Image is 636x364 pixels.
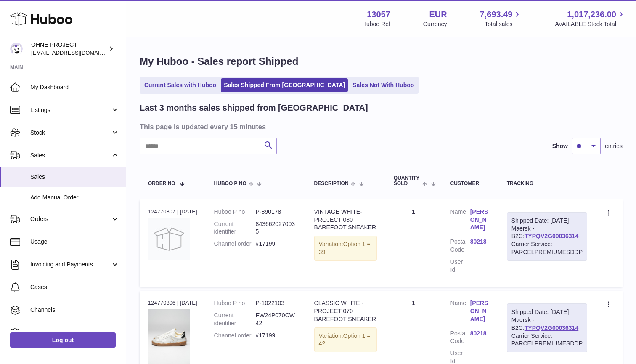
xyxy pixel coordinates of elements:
img: support@ohneproject.com [10,43,23,55]
a: TYPQV2G00036314 [525,324,578,331]
span: Stock [30,129,111,137]
span: My Dashboard [30,83,119,91]
a: [PERSON_NAME] [470,299,490,323]
span: Sales [30,173,119,181]
a: 80218 [470,238,490,246]
h2: Last 3 months sales shipped from [GEOGRAPHIC_DATA] [140,102,368,114]
a: 80218 [470,329,490,337]
a: Current Sales with Huboo [141,78,219,92]
dt: Huboo P no [214,208,256,216]
span: Sales [30,151,111,159]
div: 124770807 | [DATE] [148,208,197,215]
dt: Postal Code [450,238,470,254]
a: Sales Shipped From [GEOGRAPHIC_DATA] [221,78,348,92]
span: Add Manual Order [30,194,119,202]
span: Channels [30,306,119,314]
div: Shipped Date: [DATE] [511,308,583,316]
span: [EMAIL_ADDRESS][DOMAIN_NAME] [31,49,124,56]
img: no-photo.jpg [148,218,190,260]
dd: 8436620270035 [256,220,297,236]
span: 7,693.49 [480,9,513,20]
a: [PERSON_NAME] [470,208,490,232]
span: Invoicing and Payments [30,260,111,268]
strong: EUR [429,9,447,20]
dt: Name [450,299,470,325]
dt: Current identifier [214,311,256,327]
span: Settings [30,329,119,337]
span: Usage [30,238,119,246]
div: CLASSIC WHITE - PROJECT 070 BAREFOOT SNEAKER [314,299,377,323]
div: Carrier Service: PARCELPREMIUMESDDP [511,332,583,348]
dt: Postal Code [450,329,470,345]
label: Show [552,142,568,150]
dt: Name [450,208,470,234]
span: Orders [30,215,111,223]
dd: #17199 [256,332,297,340]
dd: P-890178 [256,208,297,216]
h3: This page is updated every 15 minutes [140,122,620,131]
dd: FW24P070CW42 [256,311,297,327]
a: 1,017,236.00 AVAILABLE Stock Total [555,9,626,28]
a: TYPQV2G00036314 [525,233,578,239]
span: Huboo P no [214,181,246,186]
strong: 13057 [367,9,390,20]
h1: My Huboo - Sales report Shipped [140,55,623,68]
div: Currency [423,20,447,28]
img: CLASSIC_WHITE_WEB.jpg [148,309,190,364]
div: OHNE PROJECT [31,41,107,57]
span: Quantity Sold [394,175,420,186]
div: Maersk - B2C: [507,212,587,261]
span: Description [314,181,349,186]
dt: Huboo P no [214,299,256,307]
span: Option 1 = 42; [319,332,371,347]
div: Carrier Service: PARCELPREMIUMESDDP [511,240,583,256]
div: Huboo Ref [362,20,390,28]
span: Total sales [485,20,522,28]
span: Option 1 = 39; [319,241,371,255]
dd: P-1022103 [256,299,297,307]
div: Customer [450,181,490,186]
span: AVAILABLE Stock Total [555,20,626,28]
div: Maersk - B2C: [507,303,587,352]
div: Variation: [314,236,377,261]
div: Tracking [507,181,587,186]
span: Order No [148,181,175,186]
dt: User Id [450,258,470,274]
a: Sales Not With Huboo [350,78,417,92]
span: entries [605,142,623,150]
a: 7,693.49 Total sales [480,9,522,28]
div: Shipped Date: [DATE] [511,217,583,225]
span: Cases [30,283,119,291]
div: VINTAGE WHITE- PROJECT 080 BAREFOOT SNEAKER [314,208,377,232]
dd: #17199 [256,240,297,248]
dt: Channel order [214,332,256,340]
dt: Channel order [214,240,256,248]
a: Log out [10,332,116,348]
dt: Current identifier [214,220,256,236]
td: 1 [385,199,442,287]
div: Variation: [314,327,377,353]
span: Listings [30,106,111,114]
span: 1,017,236.00 [567,9,616,20]
div: 124770806 | [DATE] [148,299,197,307]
